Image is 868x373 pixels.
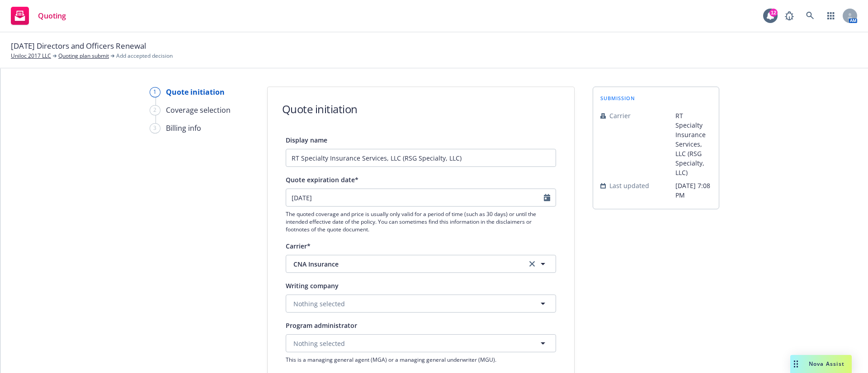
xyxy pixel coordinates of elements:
button: Nothing selected [286,334,556,352]
span: Add accepted decision [116,52,173,60]
svg: Calendar [544,194,550,201]
span: Last updated [609,181,649,190]
span: Writing company [286,281,339,290]
span: Carrier* [286,242,311,250]
span: Nothing selected [293,339,345,348]
span: RT Specialty Insurance Services, LLC (RSG Specialty, LLC) [675,111,712,177]
span: submission [600,94,635,102]
a: Quoting plan submit [58,52,109,60]
div: 1 [150,87,160,97]
span: Carrier [609,111,631,120]
input: MM/DD/YYYY [286,189,544,206]
div: Quote initiation [166,87,225,97]
div: Coverage selection [166,105,231,115]
a: Search [801,7,819,25]
span: This is a managing general agent (MGA) or a managing general underwriter (MGU). [286,356,556,364]
div: Billing info [166,123,201,134]
span: Quote expiration date* [286,175,359,184]
a: clear selection [527,258,538,269]
span: Nova Assist [809,360,844,368]
div: 2 [150,105,160,115]
button: CNA Insuranceclear selection [286,255,556,273]
span: Quoting [38,12,66,19]
h1: Quote initiation [282,101,358,116]
a: Uniloc 2017 LLC [11,52,51,60]
a: Quoting [7,3,70,28]
span: Program administrator [286,321,357,330]
span: [DATE] Directors and Officers Renewal [11,40,146,52]
a: Report a Bug [780,7,798,25]
button: Nova Assist [790,355,852,373]
span: CNA Insurance [293,259,513,269]
span: The quoted coverage and price is usually only valid for a period of time (such as 30 days) or unt... [286,210,556,233]
a: Switch app [822,7,840,25]
div: Drag to move [790,355,802,373]
div: 12 [769,9,778,17]
div: 3 [150,123,160,134]
span: Nothing selected [293,299,345,309]
span: [DATE] 7:08 PM [675,181,712,200]
span: Display name [286,136,327,144]
button: Nothing selected [286,295,556,313]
